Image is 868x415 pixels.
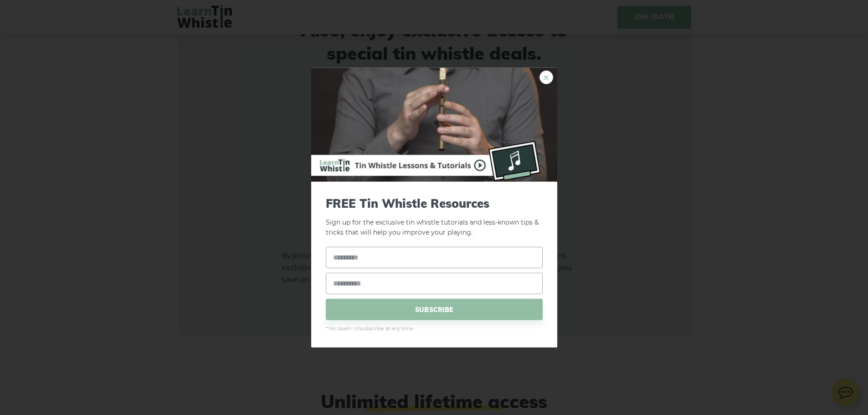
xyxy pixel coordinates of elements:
span: SUBSCRIBE [326,299,543,320]
a: × [539,70,553,84]
span: FREE Tin Whistle Resources [326,196,543,210]
p: Sign up for the exclusive tin whistle tutorials and less-known tips & tricks that will help you i... [326,196,543,238]
img: Tin Whistle Buying Guide Preview [311,67,557,181]
span: * No spam. Unsubscribe at any time. [326,325,543,333]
